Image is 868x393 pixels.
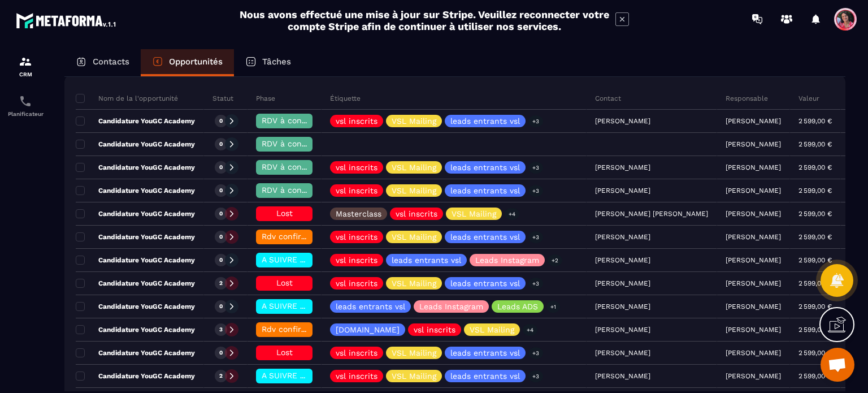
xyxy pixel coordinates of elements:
[470,326,514,334] p: VSL Mailing
[528,115,543,127] p: +3
[219,326,223,334] p: 3
[726,279,781,287] p: [PERSON_NAME]
[528,185,543,197] p: +3
[276,348,293,357] span: Lost
[336,187,377,195] p: vsl inscrits
[798,349,832,357] p: 2 599,00 €
[392,279,436,287] p: VSL Mailing
[276,209,293,218] span: Lost
[141,49,234,76] a: Opportunités
[798,279,832,287] p: 2 599,00 €
[336,163,377,171] p: vsl inscrits
[219,349,223,357] p: 0
[548,254,562,266] p: +2
[726,140,781,148] p: [PERSON_NAME]
[726,303,781,310] p: [PERSON_NAME]
[76,279,195,288] p: Candidature YouGC Academy
[798,94,819,103] p: Valeur
[219,187,223,195] p: 0
[219,303,223,310] p: 0
[76,325,195,334] p: Candidature YouGC Academy
[3,71,48,77] p: CRM
[219,256,223,264] p: 0
[528,278,543,290] p: +3
[798,163,832,171] p: 2 599,00 €
[76,186,195,195] p: Candidature YouGC Academy
[219,163,223,171] p: 0
[262,116,335,125] span: RDV à confimer ❓
[330,94,361,103] p: Étiquette
[262,185,335,195] span: RDV à confimer ❓
[76,372,195,381] p: Candidature YouGC Academy
[726,372,781,380] p: [PERSON_NAME]
[239,8,610,32] h2: Nous avons effectué une mise à jour sur Stripe. Veuillez reconnecter votre compte Stripe afin de ...
[798,210,832,218] p: 2 599,00 €
[336,349,377,357] p: vsl inscrits
[798,372,832,380] p: 2 599,00 €
[76,94,178,103] p: Nom de la l'opportunité
[336,372,377,380] p: vsl inscrits
[419,303,483,310] p: Leads Instagram
[76,302,195,311] p: Candidature YouGC Academy
[821,348,854,382] div: Ouvrir le chat
[726,326,781,334] p: [PERSON_NAME]
[726,187,781,195] p: [PERSON_NAME]
[450,187,520,195] p: leads entrants vsl
[76,140,195,149] p: Candidature YouGC Academy
[336,303,405,310] p: leads entrants vsl
[396,210,437,218] p: vsl inscrits
[450,349,520,357] p: leads entrants vsl
[523,324,537,336] p: +4
[262,232,325,241] span: Rdv confirmé ✅
[450,163,520,171] p: leads entrants vsl
[528,162,543,174] p: +3
[392,233,436,241] p: VSL Mailing
[726,233,781,241] p: [PERSON_NAME]
[336,279,377,287] p: vsl inscrits
[19,55,32,68] img: formation
[262,57,291,67] p: Tâches
[169,57,223,67] p: Opportunités
[595,94,621,103] p: Contact
[76,232,195,241] p: Candidature YouGC Academy
[3,46,48,86] a: formationformationCRM
[262,371,310,380] span: A SUIVRE ⏳
[392,349,436,357] p: VSL Mailing
[219,210,223,218] p: 0
[262,255,310,264] span: A SUIVRE ⏳
[392,163,436,171] p: VSL Mailing
[76,256,195,265] p: Candidature YouGC Academy
[392,372,436,380] p: VSL Mailing
[19,94,32,108] img: scheduler
[452,210,496,218] p: VSL Mailing
[276,278,293,287] span: Lost
[3,111,48,117] p: Planificateur
[256,94,275,103] p: Phase
[475,256,539,264] p: Leads Instagram
[262,325,325,334] span: Rdv confirmé ✅
[336,117,377,125] p: vsl inscrits
[64,49,141,76] a: Contacts
[212,94,233,103] p: Statut
[798,303,832,310] p: 2 599,00 €
[450,117,520,125] p: leads entrants vsl
[528,370,543,382] p: +3
[392,187,436,195] p: VSL Mailing
[414,326,455,334] p: vsl inscrits
[76,209,195,218] p: Candidature YouGC Academy
[219,117,223,125] p: 0
[392,117,436,125] p: VSL Mailing
[528,347,543,359] p: +3
[450,233,520,241] p: leads entrants vsl
[76,116,195,126] p: Candidature YouGC Academy
[546,301,560,313] p: +1
[798,140,832,148] p: 2 599,00 €
[3,86,48,126] a: schedulerschedulerPlanificateur
[219,279,223,287] p: 2
[497,303,538,310] p: Leads ADS
[336,326,400,334] p: [DOMAIN_NAME]
[234,49,302,76] a: Tâches
[726,117,781,125] p: [PERSON_NAME]
[336,233,377,241] p: vsl inscrits
[262,301,310,310] span: A SUIVRE ⏳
